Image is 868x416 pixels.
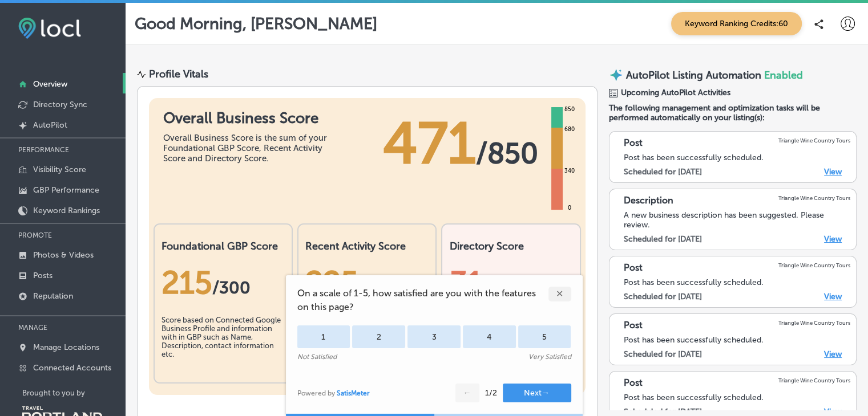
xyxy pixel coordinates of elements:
p: Triangle Wine Country Tours [778,262,850,268]
div: A new business description has been suggested. Please review. [624,210,850,230]
label: Scheduled for [DATE] [624,292,702,301]
p: Connected Accounts [33,363,111,373]
p: AutoPilot [33,120,67,130]
p: Post [624,262,643,273]
p: Posts [33,271,53,280]
div: 2 [352,325,405,348]
div: Powered by [297,389,370,397]
a: View [824,234,842,244]
div: Profile Vitals [149,68,208,80]
button: Next→ [503,384,571,402]
label: Scheduled for [DATE] [624,349,702,359]
div: Post has been successfully scheduled. [624,278,850,287]
p: Triangle Wine Country Tours [778,377,850,384]
div: 0 [566,203,574,213]
div: Post has been successfully scheduled. [624,153,850,162]
p: Triangle Wine Country Tours [778,137,850,144]
div: 4 [463,325,516,348]
img: fda3e92497d09a02dc62c9cd864e3231.png [18,18,81,39]
div: 215 [162,264,285,301]
div: 850 [562,105,577,114]
h1: Overall Business Score [163,109,334,127]
div: Post has been successfully scheduled. [624,335,850,345]
p: Manage Locations [33,342,99,352]
span: / 300 [212,278,251,298]
p: Description [624,195,673,206]
p: Post [624,137,643,148]
h2: Foundational GBP Score [162,240,285,252]
span: The following management and optimization tasks will be performed automatically on your listing(s): [609,103,857,123]
div: Very Satisfied [528,353,571,361]
p: Triangle Wine Country Tours [778,195,850,201]
p: Brought to you by [22,389,126,397]
span: Enabled [764,69,803,81]
div: Score based on Connected Google Business Profile and information with in GBP such as Name, Descri... [162,316,285,373]
span: / 850 [476,136,538,170]
p: AutoPilot Listing Automation [626,69,761,81]
p: Keyword Rankings [33,206,100,215]
p: Photos & Videos [33,250,94,260]
label: Scheduled for [DATE] [624,234,702,244]
button: ← [455,384,479,402]
p: Post [624,320,643,331]
span: 471 [383,109,476,178]
p: Visibility Score [33,165,86,174]
a: SatisMeter [337,389,370,397]
a: View [824,292,842,301]
div: Post has been successfully scheduled. [624,393,850,402]
div: Overall Business Score is the sum of your Foundational GBP Score, Recent Activity Score and Direc... [163,133,334,164]
div: 1 [297,325,350,348]
p: Directory Sync [33,100,87,109]
a: View [824,349,842,359]
span: On a scale of 1-5, how satisfied are you with the features on this page? [297,287,548,314]
div: 5 [518,325,571,348]
div: ✕ [548,287,571,301]
div: 340 [562,166,577,176]
h2: Recent Activity Score [305,240,429,252]
div: 225 [305,264,429,301]
h2: Directory Score [449,240,572,252]
a: View [824,167,842,177]
p: Overview [33,79,67,89]
p: Good Morning, [PERSON_NAME] [135,14,377,33]
div: Not Satisfied [297,353,337,361]
p: GBP Performance [33,185,99,195]
div: 680 [562,125,577,134]
p: Reputation [33,291,73,301]
div: 3 [407,325,461,348]
span: Keyword Ranking Credits: 60 [671,12,802,35]
p: Post [624,377,643,388]
img: autopilot-icon [609,68,623,82]
p: Triangle Wine Country Tours [778,320,850,326]
span: Upcoming AutoPilot Activities [621,88,730,97]
div: 1 / 2 [485,388,497,398]
label: Scheduled for [DATE] [624,167,702,177]
div: 31 [449,264,572,301]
